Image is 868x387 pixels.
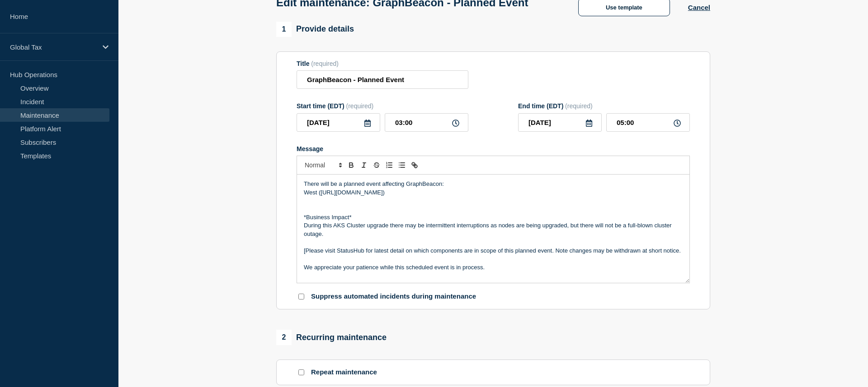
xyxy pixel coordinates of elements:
div: Message [297,145,690,152]
input: Title [297,70,468,89]
button: Toggle strikethrough text [370,160,383,170]
span: Font size [301,160,345,170]
p: Suppress automated incidents during maintenance [311,292,476,301]
p: Global Tax [10,43,97,51]
button: Toggle bulleted list [396,160,408,170]
input: Repeat maintenance [298,369,304,375]
p: We appreciate your patience while this scheduled event is in process. [304,263,683,272]
span: 1 [276,22,292,37]
button: Toggle italic text [358,160,370,170]
div: Recurring maintenance [276,330,387,345]
p: West ([URL][DOMAIN_NAME]) [304,189,683,197]
input: YYYY-MM-DD [297,113,380,132]
button: Toggle bold text [345,160,358,170]
p: During this AKS Cluster upgrade there may be intermittent interruptions as nodes are being upgrad... [304,221,683,238]
button: Toggle ordered list [383,160,396,170]
input: Suppress automated incidents during maintenance [298,294,304,299]
p: *Business Impact* [304,213,683,221]
input: YYYY-MM-DD [518,113,602,132]
div: End time (EDT) [518,102,690,110]
button: Toggle link [408,160,421,170]
input: HH:MM [606,113,690,132]
span: (required) [565,102,593,110]
p: There will be a planned event affecting GraphBeacon: [304,180,683,188]
div: Title [297,60,468,67]
button: Cancel [688,4,710,11]
span: (required) [346,102,374,110]
span: 2 [276,330,292,345]
p: Repeat maintenance [311,368,377,377]
div: Provide details [276,22,354,37]
div: Message [297,175,689,283]
p: [Please visit StatusHub for latest detail on which components are in scope of this planned event.... [304,247,683,255]
input: HH:MM [385,113,468,132]
span: (required) [311,60,339,67]
div: Start time (EDT) [297,102,468,110]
